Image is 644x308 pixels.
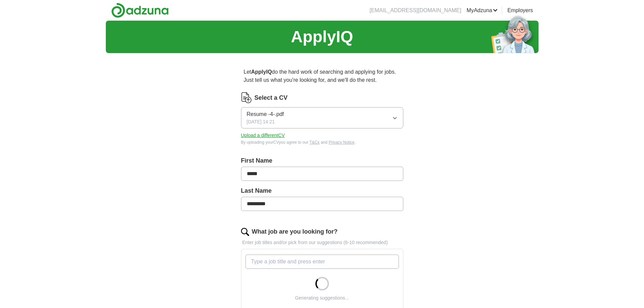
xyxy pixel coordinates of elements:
p: Let do the hard work of searching and applying for jobs. Just tell us what you're looking for, an... [241,65,403,87]
label: Last Name [241,186,403,195]
h1: ApplyIQ [291,25,353,49]
label: Select a CV [255,93,288,102]
div: By uploading your CV you agree to our and . [241,139,403,145]
button: Upload a differentCV [241,132,285,139]
img: Adzuna logo [111,3,169,18]
div: Generating suggestions... [295,294,349,302]
img: CV Icon [241,92,252,103]
strong: ApplyIQ [251,69,272,75]
button: Resume -4-.pdf[DATE] 14:21 [241,107,403,128]
a: Employers [507,6,533,15]
span: Resume -4-.pdf [247,110,284,118]
li: [EMAIL_ADDRESS][DOMAIN_NAME] [369,6,461,15]
p: Enter job titles and/or pick from our suggestions (6-10 recommended) [241,239,403,246]
label: First Name [241,156,403,165]
a: MyAdzuna [467,6,498,15]
img: search.png [241,228,249,236]
input: Type a job title and press enter [245,255,399,269]
span: [DATE] 14:21 [247,118,275,125]
a: Privacy Notice [329,140,355,145]
label: What job are you looking for? [252,227,338,236]
a: T&Cs [309,140,319,145]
